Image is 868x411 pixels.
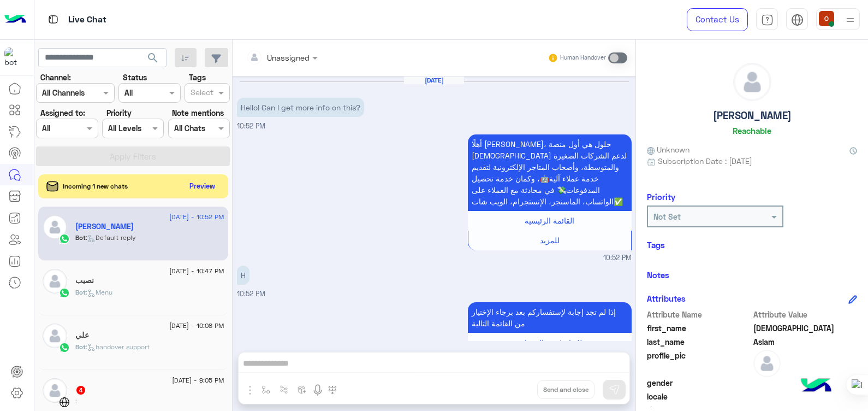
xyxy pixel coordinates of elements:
[40,72,71,83] label: Channel:
[734,63,771,101] img: defaultAdmin.png
[169,212,224,222] span: [DATE] - 10:52 PM
[86,343,150,351] span: : handover support
[75,343,86,351] span: Bot
[146,51,159,64] span: search
[753,309,858,320] span: Attribute Value
[687,8,748,31] a: Contact Us
[647,192,675,202] h6: Priority
[43,324,67,348] img: defaultAdmin.png
[468,302,632,333] p: 5/9/2025, 10:52 PM
[68,13,106,27] p: Live Chat
[647,377,751,389] span: gender
[123,72,147,83] label: Status
[75,288,86,296] span: Bot
[658,155,752,167] span: Subscription Date : [DATE]
[713,109,792,122] h5: [PERSON_NAME]
[40,107,85,119] label: Assigned to:
[647,336,751,348] span: last_name
[43,378,67,403] img: defaultAdmin.png
[36,146,230,166] button: Apply Filters
[603,253,632,263] span: 10:52 PM
[843,13,857,27] img: profile
[753,336,858,348] span: Aslam
[647,309,751,320] span: Attribute Name
[647,293,686,303] h6: Attributes
[237,122,265,130] span: 10:52 PM
[169,266,224,276] span: [DATE] - 10:47 PM
[733,126,771,136] h6: Reachable
[172,107,224,119] label: Note mentions
[404,77,464,84] h6: [DATE]
[169,321,224,331] span: [DATE] - 10:08 PM
[647,391,751,402] span: locale
[753,322,858,334] span: Muhammad
[4,8,26,31] img: Logo
[756,8,778,31] a: tab
[468,134,632,211] p: 5/9/2025, 10:52 PM
[647,144,689,155] span: Unknown
[237,290,265,298] span: 10:52 PM
[75,331,89,340] h5: علي
[753,350,781,377] img: defaultAdmin.png
[189,86,213,101] div: Select
[647,322,751,334] span: first_name
[4,48,24,67] img: 114004088273201
[75,397,77,405] span: :
[46,13,60,26] img: tab
[75,222,134,231] h5: Muhammad Aslam
[753,391,858,402] span: null
[59,397,70,408] img: WebChat
[537,380,594,399] button: Send and close
[753,377,858,389] span: null
[75,276,94,285] h5: نصیب
[525,216,574,225] span: القائمة الرئيسية
[761,14,774,26] img: tab
[76,386,85,395] span: 4
[647,350,751,375] span: profile_pic
[75,233,86,242] span: Bot
[189,72,206,83] label: Tags
[237,266,249,285] p: 5/9/2025, 10:52 PM
[172,375,224,385] span: [DATE] - 9:05 PM
[59,233,70,244] img: WhatsApp
[647,240,857,250] h6: Tags
[106,107,132,119] label: Priority
[185,178,220,194] button: Preview
[647,270,669,280] h6: Notes
[63,181,128,191] span: Incoming 1 new chats
[59,287,70,298] img: WhatsApp
[791,14,804,26] img: tab
[43,215,67,239] img: defaultAdmin.png
[140,48,167,72] button: search
[59,342,70,353] img: WhatsApp
[518,338,582,348] span: للتواصل مع المبيعات
[86,288,112,296] span: : Menu
[86,233,136,242] span: : Default reply
[43,269,67,293] img: defaultAdmin.png
[819,11,834,26] img: userImage
[797,367,835,406] img: hulul-logo.png
[237,98,364,117] p: 5/9/2025, 10:52 PM
[560,54,606,62] small: Human Handover
[540,236,560,245] span: للمزيد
